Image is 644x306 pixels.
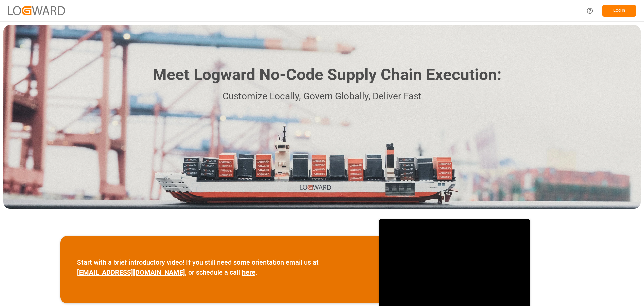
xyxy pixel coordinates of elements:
[77,268,185,276] a: [EMAIL_ADDRESS][DOMAIN_NAME]
[602,5,636,17] button: Log In
[153,63,501,87] h1: Meet Logward No-Code Supply Chain Execution:
[77,257,362,277] p: Start with a brief introductory video! If you still need some orientation email us at , or schedu...
[143,89,501,104] p: Customize Locally, Govern Globally, Deliver Fast
[582,3,597,18] button: Help Center
[242,268,255,276] a: here
[8,6,65,15] img: Logward_new_orange.png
